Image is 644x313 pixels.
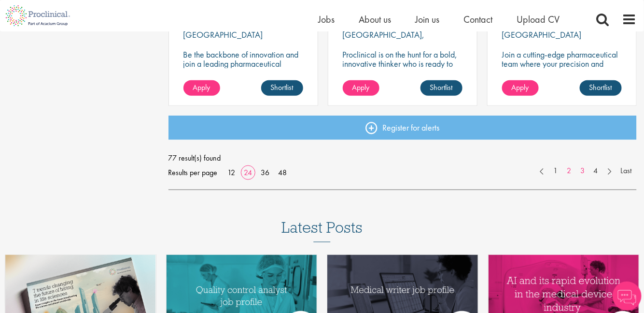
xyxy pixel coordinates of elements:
[343,80,379,96] a: Apply
[241,167,256,178] a: 24
[575,165,589,177] a: 3
[512,82,529,92] span: Apply
[359,13,391,26] a: About us
[224,167,239,178] a: 12
[168,165,218,180] span: Results per page
[318,13,335,26] a: Jobs
[168,116,637,140] a: Register for alerts
[548,165,562,177] a: 1
[420,80,462,96] a: Shortlist
[352,82,370,92] span: Apply
[502,50,622,96] p: Join a cutting-edge pharmaceutical team where your precision and passion for supply chain will he...
[281,219,363,242] h3: Latest Posts
[616,165,637,177] a: Last
[343,50,462,96] p: Proclinical is on the hunt for a bold, innovative thinker who is ready to help push the boundarie...
[613,282,642,311] img: Chatbot
[562,165,576,177] a: 2
[183,80,220,96] a: Apply
[258,167,273,178] a: 36
[580,80,622,96] a: Shortlist
[589,165,603,177] a: 4
[343,20,425,49] p: City of [GEOGRAPHIC_DATA], [GEOGRAPHIC_DATA]
[183,50,303,87] p: Be the backbone of innovation and join a leading pharmaceutical company to help keep life-changin...
[463,13,492,26] a: Contact
[502,80,539,96] a: Apply
[415,13,439,26] a: Join us
[261,80,303,96] a: Shortlist
[275,167,291,178] a: 48
[517,13,560,26] a: Upload CV
[193,82,210,92] span: Apply
[168,151,637,165] span: 77 result(s) found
